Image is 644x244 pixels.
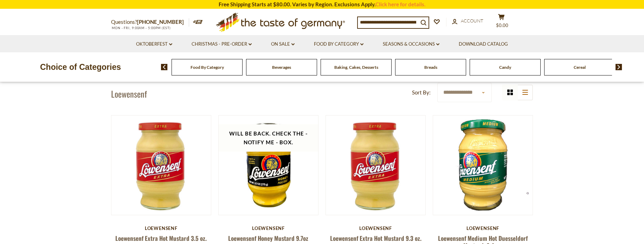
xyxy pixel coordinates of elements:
a: Oktoberfest [136,40,172,48]
img: Loewensenf Honey Mustard 9.7oz [219,116,318,215]
a: Cereal [574,65,586,70]
a: Loewensenf Honey Mustard 9.7oz [228,234,308,243]
a: Food By Category [314,40,363,48]
a: Download Catalog [459,40,508,48]
a: Candy [499,65,511,70]
div: Loewensenf [218,225,318,231]
a: On Sale [271,40,295,48]
a: Click here for details. [375,1,425,7]
a: Baking, Cakes, Desserts [334,65,378,70]
img: Lowensenf Extra Hot Mustard [326,116,425,215]
a: Account [452,17,483,25]
img: previous arrow [161,64,168,70]
img: Lowensenf Medium Mustard [433,116,533,215]
label: Sort By: [412,88,431,97]
a: Breads [424,65,437,70]
div: Loewensenf [326,225,426,231]
div: Loewensenf [433,225,533,231]
a: Loewensenf Extra Hot Mustard 9.3 oz. [330,234,421,243]
a: Beverages [272,65,291,70]
a: Food By Category [191,65,224,70]
p: Questions? [111,18,189,27]
h1: Loewensenf [111,88,147,99]
a: [PHONE_NUMBER] [137,19,184,25]
div: Loewensenf [111,225,211,231]
a: Loewensenf Extra Hot Mustard 3.5 oz. [115,234,207,243]
a: Seasons & Occasions [383,40,439,48]
span: Account [461,18,483,24]
a: Christmas - PRE-ORDER [192,40,252,48]
button: $0.00 [491,14,512,31]
span: $0.00 [496,22,508,28]
img: Lowensenf Extra Hot Mustard [111,116,211,215]
img: next arrow [616,64,622,70]
span: MON - FRI, 9:00AM - 5:00PM (EST) [111,26,171,30]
